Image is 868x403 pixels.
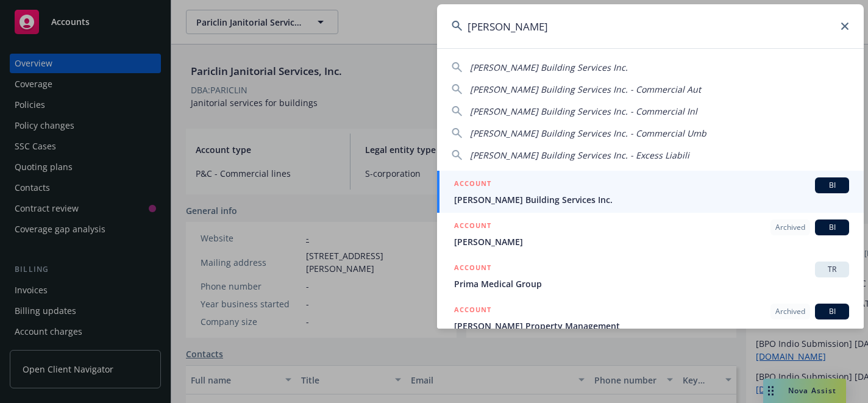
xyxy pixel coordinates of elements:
span: Archived [775,306,805,317]
span: [PERSON_NAME] Building Services Inc. [454,193,849,206]
a: ACCOUNTArchivedBI[PERSON_NAME] [437,213,864,255]
input: Search... [437,4,864,48]
span: [PERSON_NAME] Building Services Inc. - Commercial Inl [470,105,697,117]
a: ACCOUNTArchivedBI[PERSON_NAME] Property Management [437,297,864,339]
span: [PERSON_NAME] Property Management [454,319,849,332]
span: [PERSON_NAME] Building Services Inc. - Commercial Aut [470,84,701,95]
h5: ACCOUNT [454,262,491,276]
h5: ACCOUNT [454,219,491,234]
span: Archived [775,222,805,233]
span: TR [820,264,844,275]
span: BI [820,222,844,233]
span: [PERSON_NAME] [454,235,849,248]
span: BI [820,180,844,191]
a: ACCOUNTTRPrima Medical Group [437,255,864,297]
h5: ACCOUNT [454,304,491,318]
h5: ACCOUNT [454,177,491,192]
span: Prima Medical Group [454,277,849,290]
a: ACCOUNTBI[PERSON_NAME] Building Services Inc. [437,171,864,213]
span: [PERSON_NAME] Building Services Inc. - Excess Liabili [470,149,689,161]
span: BI [820,306,844,317]
span: [PERSON_NAME] Building Services Inc. - Commercial Umb [470,127,706,139]
span: [PERSON_NAME] Building Services Inc. [470,62,628,73]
